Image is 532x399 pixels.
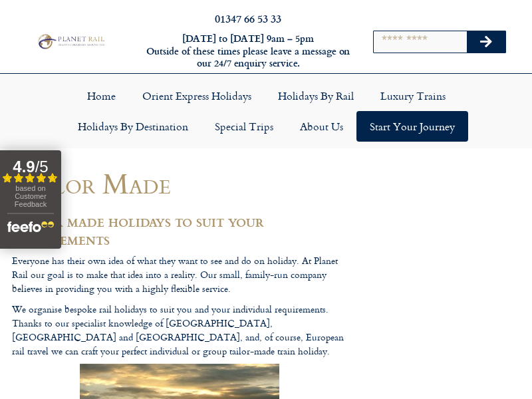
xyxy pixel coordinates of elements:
[12,302,347,358] p: We organise bespoke rail holidays to suit you and your individual requirements. Thanks to our spe...
[356,111,468,142] a: Start your Journey
[65,111,201,142] a: Holidays by Destination
[145,33,351,70] h6: [DATE] to [DATE] 9am – 5pm Outside of these times please leave a message on our 24/7 enquiry serv...
[129,80,265,111] a: Orient Express Holidays
[215,11,281,26] a: 01347 66 53 33
[265,80,367,111] a: Holidays by Rail
[35,33,106,50] img: Planet Rail Train Holidays Logo
[201,111,287,142] a: Special Trips
[12,253,347,295] p: Everyone has their own idea of what they want to see and do on holiday. At Planet Rail our goal i...
[12,168,347,199] h1: Tailor Made
[74,80,129,111] a: Home
[287,111,356,142] a: About Us
[467,31,505,53] button: Search
[7,80,525,142] nav: Menu
[12,211,347,247] h2: Tailor made holidays to suit your requirements
[367,80,459,111] a: Luxury Trains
